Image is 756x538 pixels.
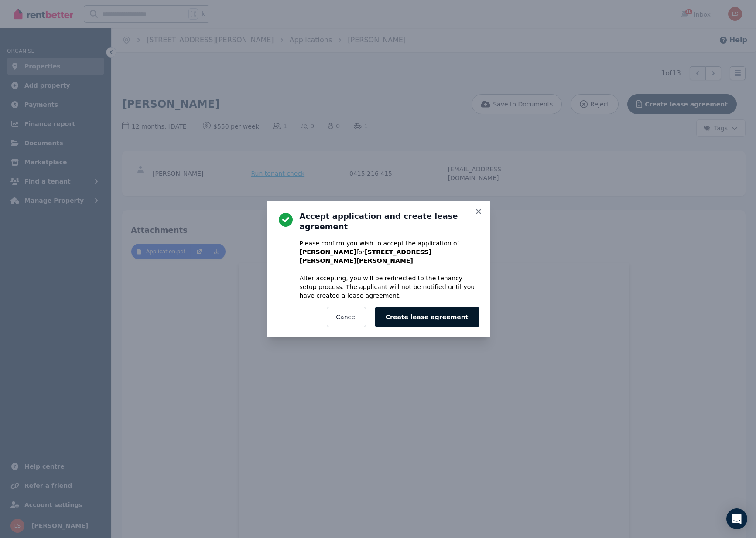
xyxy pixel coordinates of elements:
[726,508,747,529] div: Open Intercom Messenger
[300,249,356,255] b: [PERSON_NAME]
[300,239,479,300] p: Please confirm you wish to accept the application of for . After accepting, you will be redirecte...
[375,307,479,327] button: Create lease agreement
[300,249,431,264] b: [STREET_ADDRESS][PERSON_NAME][PERSON_NAME]
[300,211,479,232] h3: Accept application and create lease agreement
[327,307,366,327] button: Cancel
